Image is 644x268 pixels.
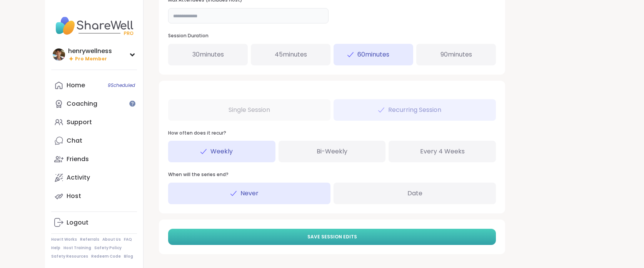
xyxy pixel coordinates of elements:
span: Pro Member [75,56,107,62]
div: Friends [67,155,89,163]
iframe: Spotlight [129,100,135,107]
span: Never [240,189,259,198]
a: Activity [51,168,137,187]
a: Safety Resources [51,254,88,259]
a: FAQ [124,237,132,242]
a: Friends [51,150,137,168]
span: Weekly [210,147,233,156]
span: 90 minutes [440,50,472,59]
span: 9 Scheduled [108,82,135,88]
div: Coaching [67,100,97,108]
div: Activity [67,173,90,182]
a: Host Training [63,245,91,251]
a: About Us [102,237,121,242]
div: henrywellness [68,47,112,55]
img: henrywellness [53,48,65,61]
a: Safety Policy [94,245,122,251]
img: ShareWell Nav Logo [51,12,137,39]
span: Date [407,189,422,198]
span: Every 4 Weeks [420,147,465,156]
div: Host [67,192,81,200]
span: 60 minutes [357,50,389,59]
button: Save Session Edits [168,229,496,245]
a: Redeem Code [91,254,121,259]
h3: How often does it recur? [168,130,496,136]
span: 30 minutes [192,50,224,59]
a: Support [51,113,137,132]
a: Help [51,245,60,251]
a: Home9Scheduled [51,76,137,95]
span: 45 minutes [275,50,307,59]
span: Bi-Weekly [317,147,347,156]
a: Logout [51,213,137,232]
a: Host [51,187,137,205]
div: Logout [67,218,88,227]
span: Save Session Edits [307,233,357,240]
h3: Session Duration [168,33,496,39]
div: Chat [67,136,82,145]
a: Referrals [80,237,99,242]
h3: When will the series end? [168,171,496,178]
a: Blog [124,254,133,259]
div: Support [67,118,92,127]
a: Coaching [51,95,137,113]
a: How It Works [51,237,77,242]
a: Chat [51,132,137,150]
div: Home [67,81,85,90]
